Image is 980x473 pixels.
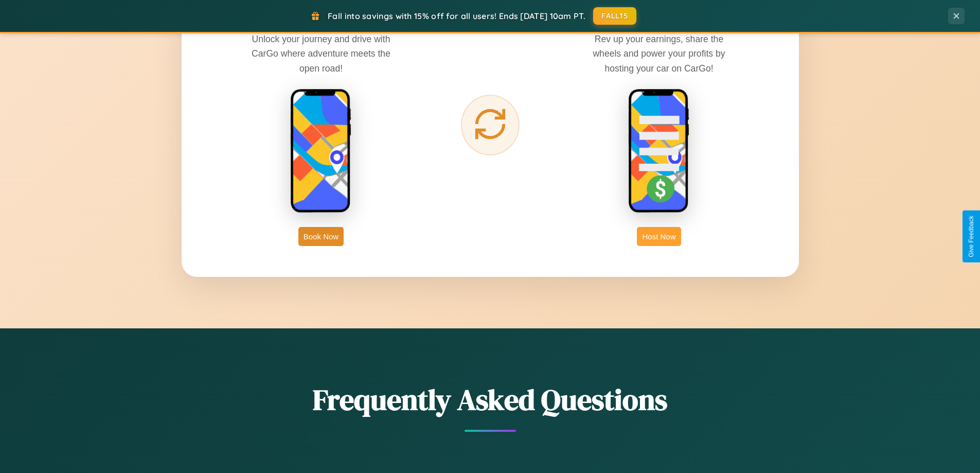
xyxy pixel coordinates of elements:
button: Book Now [298,227,344,246]
img: host phone [628,89,690,214]
p: Rev up your earnings, share the wheels and power your profits by hosting your car on CarGo! [582,32,736,75]
button: Host Now [637,227,681,246]
img: rent phone [290,89,352,214]
button: FALL15 [593,7,636,25]
p: Unlock your journey and drive with CarGo where adventure meets the open road! [244,32,398,75]
h2: Frequently Asked Questions [182,380,799,419]
div: Give Feedback [968,216,975,257]
span: Fall into savings with 15% off for all users! Ends [DATE] 10am PT. [328,11,585,21]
